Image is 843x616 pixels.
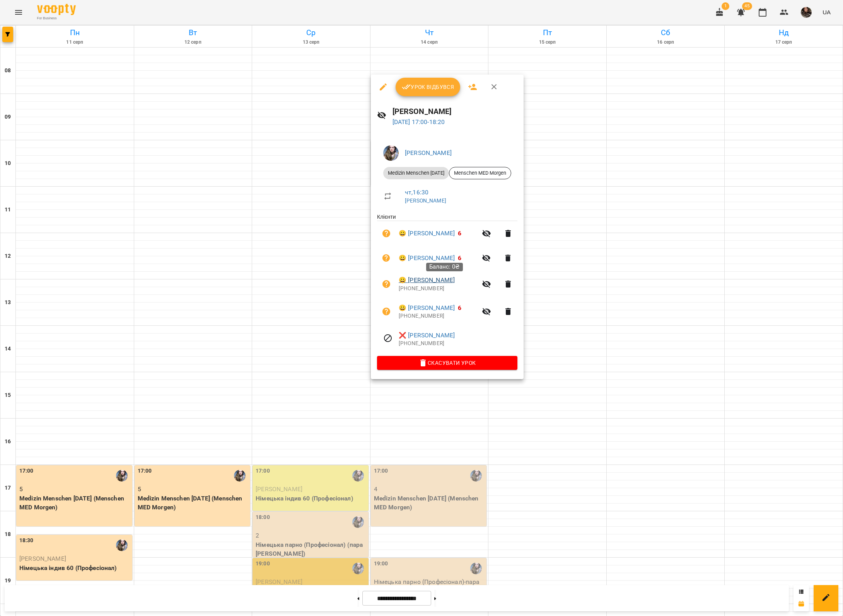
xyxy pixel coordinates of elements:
h6: [PERSON_NAME] [392,106,517,117]
span: 6 [458,254,461,262]
button: Скасувати Урок [377,356,517,370]
button: Візит ще не сплачено. Додати оплату? [377,249,396,267]
p: [PHONE_NUMBER] [399,312,477,320]
a: [PERSON_NAME] [405,197,446,204]
span: Скасувати Урок [383,358,511,368]
a: 😀 [PERSON_NAME] [399,254,455,263]
button: Візит ще не сплачено. Додати оплату? [377,302,396,321]
span: Урок відбувся [402,82,454,92]
span: Medizin Menschen [DATE] [383,170,449,177]
a: ❌ [PERSON_NAME] [399,331,455,340]
a: [DATE] 17:00-18:20 [392,118,445,126]
button: Візит ще не сплачено. Додати оплату? [377,275,396,293]
span: 6 [458,230,461,237]
a: чт , 16:30 [405,189,428,196]
span: 6 [458,304,461,311]
svg: Візит скасовано [383,334,392,343]
img: 7be168b660e33721f0c80190abb05d68.jpeg [383,145,399,161]
a: 😀 [PERSON_NAME] [399,229,455,238]
a: 😀 [PERSON_NAME] [399,303,455,313]
p: [PHONE_NUMBER] [399,340,517,347]
a: 😀 [PERSON_NAME] [399,276,455,285]
span: Menschen MED Morgen [449,170,511,177]
div: Menschen MED Morgen [449,167,511,179]
button: Урок відбувся [396,78,461,96]
span: Баланс: 0₴ [429,263,460,270]
ul: Клієнти [377,213,517,356]
p: [PHONE_NUMBER] [399,285,477,293]
button: Візит ще не сплачено. Додати оплату? [377,224,396,243]
a: [PERSON_NAME] [405,149,452,157]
